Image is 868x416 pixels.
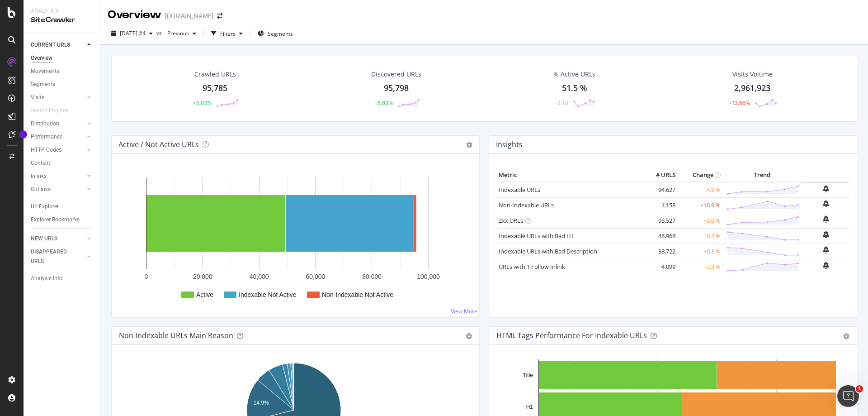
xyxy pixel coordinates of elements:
[31,93,44,102] div: Visits
[31,145,61,155] div: HTTP Codes
[193,99,212,107] div: +5.03%
[31,158,94,168] a: Content
[220,30,236,38] div: Filters
[31,185,51,194] div: Outlinks
[31,158,50,168] div: Content
[196,291,213,298] text: Active
[31,106,77,115] a: Search Engines
[118,139,199,151] h4: Active / Not Active URLs
[523,372,533,378] text: Title
[499,201,554,209] a: Non-Indexable URLs
[31,80,55,89] div: Segments
[823,262,829,269] div: bell-plus
[499,263,565,271] a: URLs with 1 Follow Inlink
[108,7,161,23] div: Overview
[254,400,269,406] text: 14.9%
[678,168,723,182] th: Change
[499,186,540,194] a: Indexable URLs
[31,119,59,129] div: Distribution
[120,29,146,37] span: 2025 Oct. 2nd #4
[31,247,85,266] a: DISAPPEARED URLS
[145,273,148,280] text: 0
[642,213,678,228] td: 95,527
[374,99,393,107] div: +5.03%
[499,247,597,255] a: Indexable URLs with Bad Description
[31,202,94,211] a: Url Explorer
[203,82,227,94] div: 95,785
[31,274,94,283] a: Analysis Info
[108,26,156,41] button: [DATE] #4
[31,7,93,15] div: Analytics
[556,99,568,107] div: -2.10
[371,70,421,79] div: Discovered URLs
[208,26,246,41] button: Filters
[496,139,523,151] h4: Insights
[31,132,85,142] a: Performance
[466,333,472,339] div: gear
[678,182,723,198] td: +4.9 %
[837,385,859,407] iframe: Intercom live chat
[642,259,678,274] td: 4,099
[642,228,678,244] td: 48,968
[730,99,750,107] div: -12.66%
[856,385,863,392] span: 1
[193,273,212,280] text: 20,000
[823,200,829,207] div: bell-plus
[194,70,236,79] div: Crawled URLs
[31,234,85,244] a: NEW URLS
[362,273,382,280] text: 80,000
[322,291,393,298] text: Non-Indexable Not Active
[823,246,829,253] div: bell-plus
[823,215,829,223] div: bell-plus
[31,40,85,50] a: CURRENT URLS
[31,119,85,129] a: Distribution
[306,273,325,280] text: 60,000
[156,29,164,37] span: vs
[31,67,59,76] div: Movements
[31,247,76,266] div: DISAPPEARED URLS
[843,333,849,339] div: gear
[164,29,189,37] span: Previous
[31,185,85,194] a: Outlinks
[384,82,409,94] div: 95,798
[31,274,62,283] div: Analysis Info
[31,40,70,50] div: CURRENT URLS
[165,11,213,20] div: [DOMAIN_NAME]
[678,197,723,213] td: +16.9 %
[642,197,678,213] td: 1,158
[31,53,94,63] a: Overview
[31,80,94,89] a: Segments
[451,307,477,315] a: View More
[562,82,587,94] div: 51.5 %
[31,53,52,63] div: Overview
[732,70,773,79] div: Visits Volume
[678,259,723,274] td: +3.3 %
[823,185,829,192] div: bell-plus
[642,244,678,259] td: 38,722
[31,132,62,142] div: Performance
[823,231,829,238] div: bell-plus
[31,234,57,244] div: NEW URLS
[678,228,723,244] td: +0.2 %
[31,106,68,115] div: Search Engines
[499,232,574,240] a: Indexable URLs with Bad H1
[417,273,440,280] text: 100,000
[31,215,94,225] a: Explorer Bookmarks
[734,82,770,94] div: 2,961,923
[678,244,723,259] td: +0.3 %
[268,30,293,38] span: Segments
[31,15,93,25] div: SiteCrawler
[31,202,59,211] div: Url Explorer
[119,331,233,340] div: Non-Indexable URLs Main Reason
[466,142,472,148] i: Options
[250,273,269,280] text: 40,000
[642,168,678,182] th: # URLS
[499,216,523,225] a: 2xx URLs
[119,168,472,310] svg: A chart.
[31,215,80,225] div: Explorer Bookmarks
[254,26,297,41] button: Segments
[496,168,642,182] th: Metric
[642,182,678,198] td: 94,627
[526,404,533,410] text: H1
